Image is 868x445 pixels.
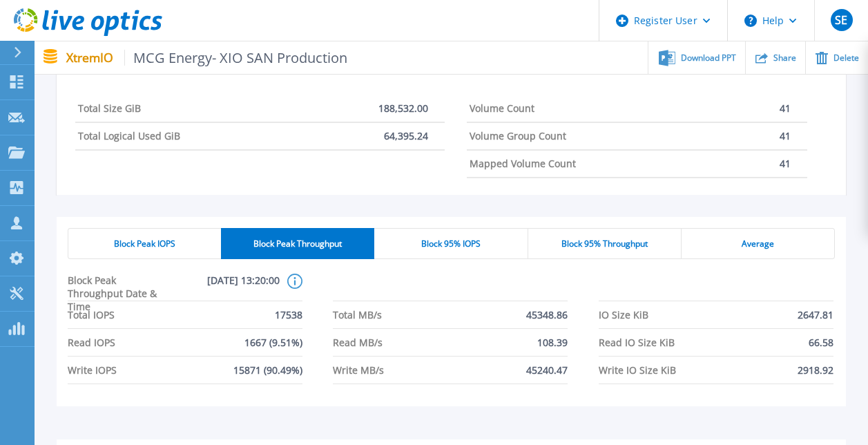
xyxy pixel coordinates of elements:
span: 2918.92 [798,357,833,384]
h4: Mapped Volume Count [470,158,576,169]
span: Block Peak Throughput [253,238,342,249]
span: 45348.86 [526,301,568,328]
span: Write IO Size KiB [599,357,676,384]
p: 41 [780,131,791,142]
span: Write MB/s [333,357,384,384]
span: Total IOPS [68,301,115,328]
h4: Volume Group Count [470,131,566,142]
span: Block Peak IOPS [114,238,175,249]
p: 188,532.00 [378,103,428,114]
span: 15871 (90.49%) [233,357,302,384]
span: 45240.47 [526,357,568,384]
h4: Total Logical Used GiB [78,131,180,142]
span: Block 95% Throughput [561,238,648,249]
span: Download PPT [681,54,736,62]
h4: Volume Count [470,103,534,114]
span: Write IOPS [68,357,117,384]
span: Read IO Size KiB [599,329,675,356]
p: 41 [780,158,791,169]
span: 108.39 [537,329,568,356]
span: [DATE] 13:20:00 [173,274,279,301]
span: Share [773,54,796,62]
span: SE [835,15,847,26]
span: Delete [833,54,859,62]
h4: Total Size GiB [78,103,141,114]
span: Average [742,238,774,249]
span: Block 95% IOPS [421,238,481,249]
p: XtremIO [66,50,348,66]
span: IO Size KiB [599,301,648,328]
span: Total MB/s [333,301,382,328]
p: 41 [780,103,791,114]
span: 1667 (9.51%) [244,329,302,356]
span: 66.58 [809,329,833,356]
span: Block Peak Throughput Date & Time [68,274,173,301]
span: 2647.81 [798,301,833,328]
span: Read MB/s [333,329,383,356]
span: 17538 [275,301,302,328]
span: MCG Energy- XIO SAN Production [124,50,348,66]
span: Read IOPS [68,329,115,356]
p: 64,395.24 [384,131,428,142]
